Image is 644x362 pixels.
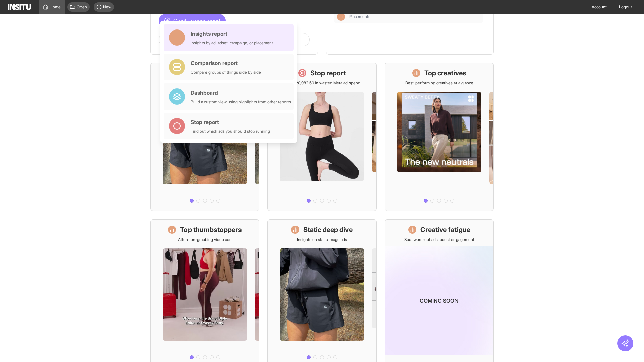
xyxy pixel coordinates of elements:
[173,17,220,25] span: Create a new report
[150,63,259,211] a: What's live nowSee all active ads instantly
[424,68,466,78] h1: Top creatives
[159,14,226,27] button: Create a new report
[8,4,31,10] img: Logo
[103,4,111,10] span: New
[283,80,360,86] p: Save £20,982.50 in wasted Meta ad spend
[191,70,261,75] div: Compare groups of things side by side
[180,225,242,234] h1: Top thumbstoppers
[349,14,370,19] span: Placements
[77,4,87,10] span: Open
[191,99,291,105] div: Build a custom view using highlights from other reports
[191,40,273,46] div: Insights by ad, adset, campaign, or placement
[297,237,347,242] p: Insights on static image ads
[385,63,494,211] a: Top creativesBest-performing creatives at a glance
[191,88,291,97] div: Dashboard
[191,59,261,67] div: Comparison report
[191,118,270,126] div: Stop report
[191,129,270,134] div: Find out which ads you should stop running
[310,68,346,78] h1: Stop report
[191,29,273,38] div: Insights report
[50,4,61,10] span: Home
[178,237,231,242] p: Attention-grabbing video ads
[337,13,345,21] div: Insights
[349,14,480,19] span: Placements
[267,63,376,211] a: Stop reportSave £20,982.50 in wasted Meta ad spend
[405,80,473,86] p: Best-performing creatives at a glance
[303,225,353,234] h1: Static deep dive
